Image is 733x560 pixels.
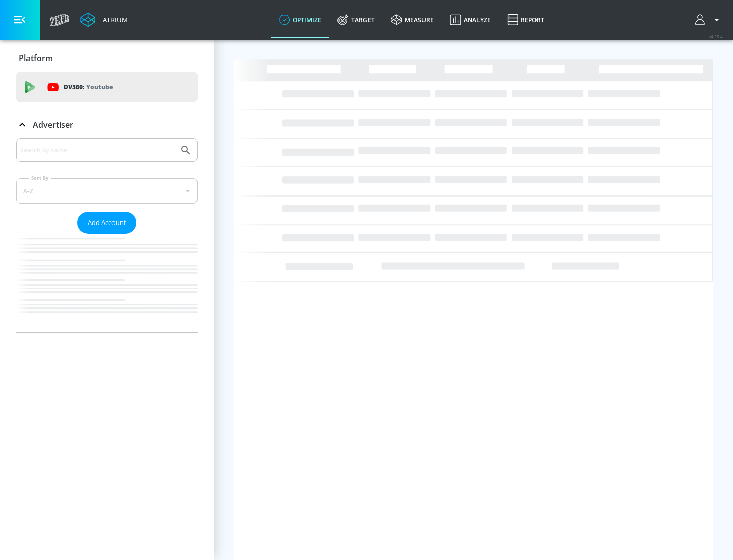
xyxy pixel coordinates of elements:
div: Platform [16,44,198,72]
a: Report [499,2,552,38]
div: Advertiser [16,110,198,139]
p: Youtube [86,81,113,92]
p: Platform [19,52,53,64]
button: Add Account [77,212,136,234]
div: DV360: Youtube [16,72,198,102]
nav: list of Advertiser [16,234,198,332]
p: DV360: [64,81,113,93]
div: Atrium [99,15,128,24]
input: Search by name [20,144,175,157]
a: Atrium [80,12,128,27]
a: measure [383,2,442,38]
a: Target [329,2,383,38]
p: Advertiser [33,119,73,130]
span: v 4.25.4 [709,34,723,39]
a: optimize [271,2,329,38]
label: Sort By [29,175,51,181]
a: Analyze [442,2,499,38]
div: Advertiser [16,138,198,332]
div: A-Z [16,178,198,204]
span: Add Account [88,217,126,229]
